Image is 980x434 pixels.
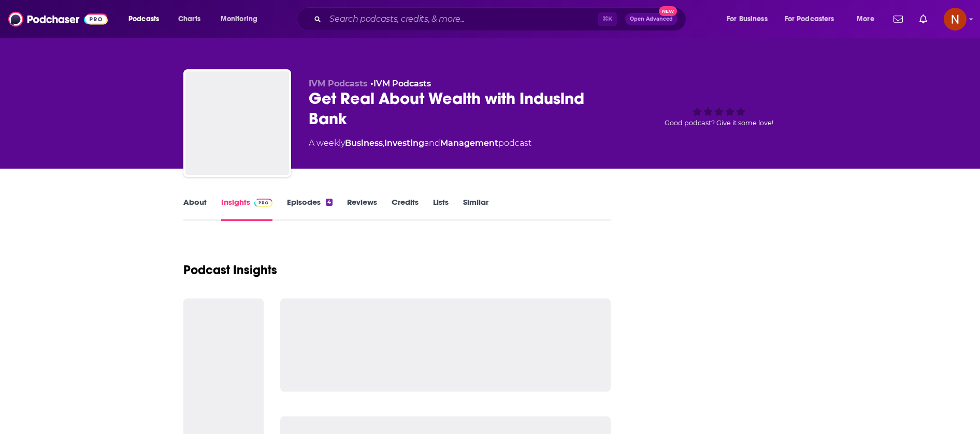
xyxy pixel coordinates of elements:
[463,197,488,221] a: Similar
[309,79,368,88] span: IVM Podcasts
[857,12,874,26] span: More
[659,6,678,16] span: New
[785,12,834,26] span: For Podcasters
[630,17,673,22] span: Open Advanced
[944,8,967,31] button: Show profile menu
[178,12,200,26] span: Charts
[121,11,172,27] button: open menu
[345,138,383,148] a: Business
[287,197,333,221] a: Episodes4
[221,197,272,221] a: InsightsPodchaser Pro
[625,13,678,25] button: Open AdvancedNew
[8,9,108,29] img: Podchaser - Follow, Share and Rate Podcasts
[641,79,797,143] div: Good podcast? Give it some love!
[128,12,159,26] span: Podcasts
[307,7,696,31] div: Search podcasts, credits, & more...
[213,11,271,27] button: open menu
[849,11,887,27] button: open menu
[440,138,498,148] a: Management
[778,11,849,27] button: open menu
[171,11,207,27] a: Charts
[325,11,598,27] input: Search podcasts, credits, & more...
[944,8,967,31] img: User Profile
[383,138,384,148] span: ,
[727,12,768,26] span: For Business
[254,199,272,207] img: Podchaser Pro
[183,197,207,221] a: About
[392,197,419,221] a: Credits
[183,262,277,278] h1: Podcast Insights
[915,10,931,28] a: Show notifications dropdown
[347,197,377,221] a: Reviews
[889,10,907,28] a: Show notifications dropdown
[598,12,617,26] span: ⌘ K
[433,197,449,221] a: Lists
[373,79,431,88] a: IVM Podcasts
[370,79,431,88] span: •
[944,8,967,31] span: Logged in as AdelNBM
[309,137,531,149] div: A weekly podcast
[326,199,333,206] div: 4
[719,11,781,27] button: open menu
[424,138,440,148] span: and
[221,12,257,26] span: Monitoring
[665,119,773,127] span: Good podcast? Give it some love!
[384,138,424,148] a: Investing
